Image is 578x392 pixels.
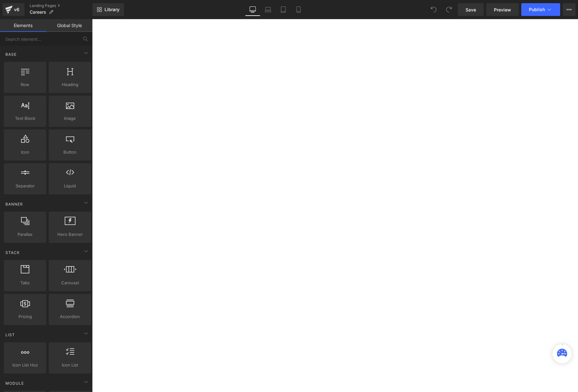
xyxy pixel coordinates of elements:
button: Publish [521,3,560,16]
span: Tabs [6,279,44,286]
span: Library [105,7,119,12]
a: Preview [486,3,519,16]
span: Carousel [51,279,89,286]
span: Liquid [51,183,89,189]
div: v6 [13,5,21,14]
span: Base [5,51,17,57]
span: Accordion [51,313,89,320]
span: Module [5,380,25,386]
button: Redo [443,3,455,16]
span: Parallax [6,231,44,238]
span: Stack [5,250,20,256]
span: Careers [30,10,46,15]
span: Icon List Hoz [6,362,44,368]
span: Save [466,6,476,13]
span: Row [6,81,44,88]
span: Publish [529,7,545,12]
a: Global Style [46,19,92,32]
a: Mobile [291,3,306,16]
button: More [563,3,575,16]
span: Image [51,115,89,122]
span: Separator [6,183,44,189]
span: Hero Banner [51,231,89,238]
span: Button [51,149,89,156]
span: Banner [5,201,24,207]
span: Text Block [6,115,44,122]
span: Heading [51,81,89,88]
span: Preview [494,6,511,13]
span: Icon List [51,362,89,368]
a: v6 [3,3,25,16]
span: Pricing [6,313,44,320]
a: Laptop [260,3,276,16]
a: Tablet [276,3,291,16]
a: Landing Pages [30,3,92,8]
button: Undo [427,3,440,16]
a: Desktop [245,3,260,16]
a: New Library [92,3,124,16]
span: Icon [6,149,44,156]
span: List [5,332,16,338]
